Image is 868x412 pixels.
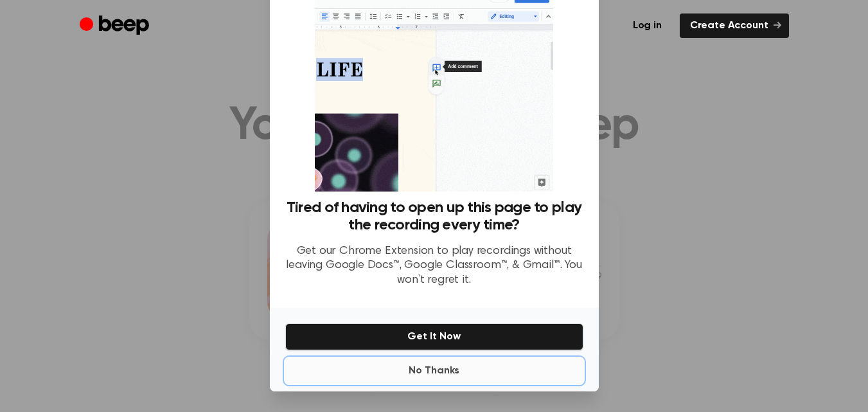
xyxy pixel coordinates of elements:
[623,13,672,38] a: Log in
[680,13,789,38] a: Create Account
[285,244,583,288] p: Get our Chrome Extension to play recordings without leaving Google Docs™, Google Classroom™, & Gm...
[285,199,583,234] h3: Tired of having to open up this page to play the recording every time?
[80,13,152,39] a: Beep
[285,358,583,384] button: No Thanks
[285,323,583,350] button: Get It Now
